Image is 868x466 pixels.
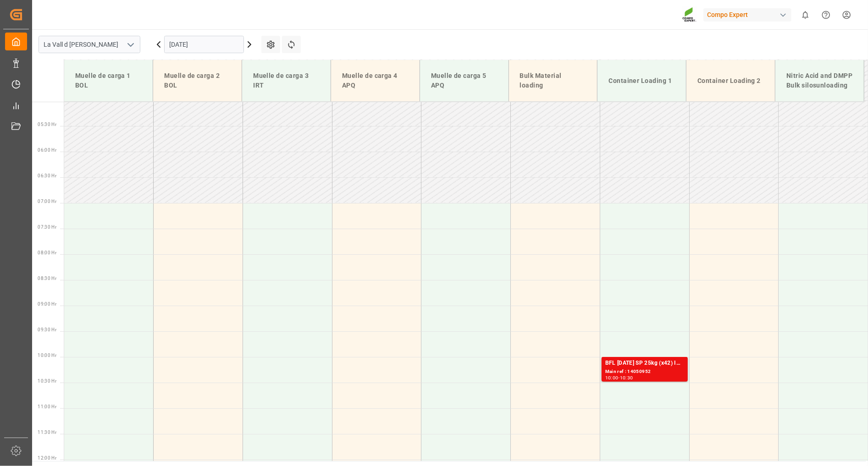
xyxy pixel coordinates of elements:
[38,122,56,127] span: 05:30 Hr
[72,67,145,94] div: Muelle de carga 1 BOL
[123,38,137,52] button: open menu
[783,67,857,94] div: Nitric Acid and DMPP Bulk silosunloading
[427,67,501,94] div: Muelle de carga 5 APQ
[682,7,697,23] img: Screenshot%202023-09-29%20at%2010.02.21.png_1712312052.png
[816,5,836,25] button: Help Center
[38,353,56,358] span: 10:00 Hr
[38,199,56,204] span: 07:00 Hr
[38,404,56,409] span: 11:00 Hr
[338,67,412,94] div: Muelle de carga 4 APQ
[249,67,323,94] div: Muelle de carga 3 IRT
[605,72,679,89] div: Container Loading 1
[605,376,619,380] div: 10:00
[703,8,791,22] div: Compo Expert
[619,376,620,380] div: -
[605,368,684,376] div: Main ref : 14050952
[38,250,56,255] span: 08:00 Hr
[38,148,56,153] span: 06:00 Hr
[38,302,56,307] span: 09:00 Hr
[164,36,244,53] input: DD.MM.YYYY
[694,72,768,89] div: Container Loading 2
[38,173,56,178] span: 06:30 Hr
[38,276,56,281] span: 08:30 Hr
[795,5,816,25] button: show 0 new notifications
[605,359,684,368] div: BFL [DATE] SP 25kg (x42) INT MSE
[39,36,140,53] input: Type to search/select
[38,327,56,332] span: 09:30 Hr
[516,67,590,94] div: Bulk Material loading
[38,225,56,230] span: 07:30 Hr
[620,376,633,380] div: 10:30
[38,378,56,384] span: 10:30 Hr
[160,67,234,94] div: Muelle de carga 2 BOL
[38,430,56,435] span: 11:30 Hr
[703,6,795,23] button: Compo Expert
[38,455,56,461] span: 12:00 Hr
